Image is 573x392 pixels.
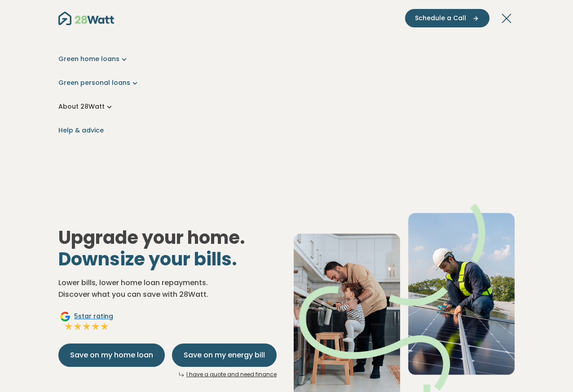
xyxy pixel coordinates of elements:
[58,227,279,270] h1: Upgrade your home.
[58,311,115,333] a: Google5star ratingFull starFull starFull starFull starFull star
[74,312,113,321] span: 5 star rating
[58,277,279,300] p: Lower bills, lower home loan repayments. Discover what you can save with 28Watt.
[186,370,277,378] a: I have a quote and need finance
[58,126,515,135] a: Help & advice
[60,311,71,322] img: Google
[415,13,466,23] span: Schedule a Call
[58,9,515,162] nav: Main navigation
[58,247,237,272] span: Downsize your bills.
[58,12,114,25] img: 28Watt
[58,54,515,64] a: Green home loans
[172,344,277,367] button: Save on my energy bill
[91,322,100,331] img: Full star
[58,102,515,111] a: About 28Watt
[82,322,91,331] img: Full star
[405,9,489,27] button: Schedule a Call
[100,322,109,331] img: Full star
[73,322,82,331] img: Full star
[64,322,73,331] img: Full star
[184,350,265,361] span: Save on my energy bill
[58,344,165,367] button: Save on my home loan
[58,78,515,88] a: Green personal loans
[70,350,153,361] span: Save on my home loan
[500,14,515,23] button: Toggle navigation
